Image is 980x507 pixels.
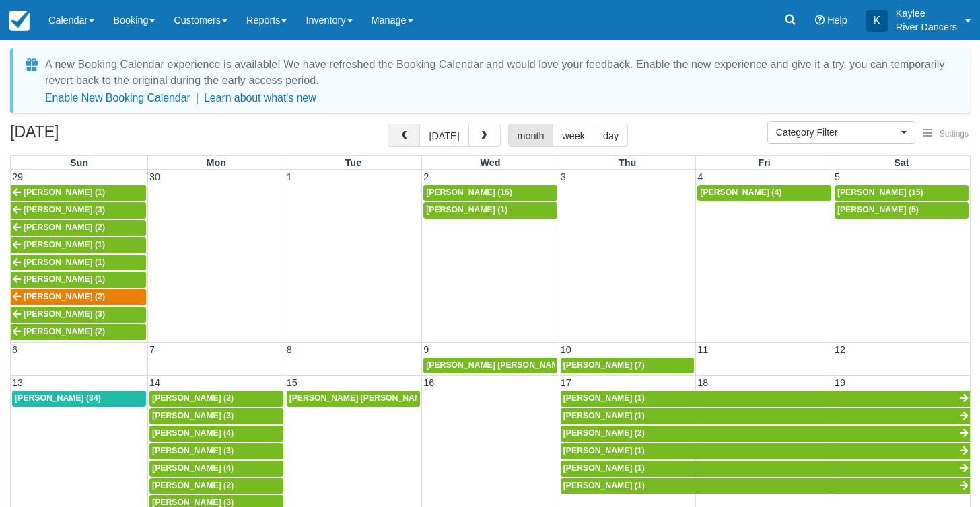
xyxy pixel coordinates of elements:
[422,377,435,388] span: 16
[152,411,234,420] span: [PERSON_NAME] (3)
[149,443,283,459] a: [PERSON_NAME] (3)
[152,428,234,438] span: [PERSON_NAME] (4)
[11,185,146,201] a: [PERSON_NAME] (1)
[594,124,628,147] button: day
[696,377,709,388] span: 18
[561,461,970,477] a: [PERSON_NAME] (1)
[285,171,293,182] span: 1
[152,498,234,507] span: [PERSON_NAME] (3)
[24,240,105,249] span: [PERSON_NAME] (1)
[204,92,316,104] a: Learn about what's new
[553,124,594,147] button: week
[419,124,468,147] button: [DATE]
[11,255,146,271] a: [PERSON_NAME] (1)
[758,157,770,168] span: Fri
[561,426,970,442] a: [PERSON_NAME] (2)
[24,274,105,284] span: [PERSON_NAME] (1)
[559,377,573,388] span: 17
[423,358,557,374] a: [PERSON_NAME] [PERSON_NAME] (9)
[827,15,847,26] span: Help
[561,408,970,424] a: [PERSON_NAME] (1)
[24,327,105,336] span: [PERSON_NAME] (2)
[697,185,831,201] a: [PERSON_NAME] (4)
[24,309,105,319] span: [PERSON_NAME] (3)
[563,446,645,455] span: [PERSON_NAME] (1)
[696,171,704,182] span: 4
[561,391,970,407] a: [PERSON_NAME] (1)
[833,344,847,355] span: 12
[915,124,977,144] button: Settings
[422,344,430,355] span: 9
[423,202,557,219] a: [PERSON_NAME] (1)
[11,272,146,288] a: [PERSON_NAME] (1)
[9,11,30,31] img: checkfront-main-nav-mini-logo.png
[426,360,579,370] span: [PERSON_NAME] [PERSON_NAME] (9)
[837,188,923,197] span: [PERSON_NAME] (15)
[11,344,19,355] span: 6
[11,237,146,253] a: [PERSON_NAME] (1)
[833,377,847,388] span: 19
[696,344,709,355] span: 11
[561,443,970,459] a: [PERSON_NAME] (1)
[207,157,227,168] span: Mon
[776,126,898,139] span: Category Filter
[508,124,554,147] button: month
[10,124,180,149] h2: [DATE]
[561,358,695,374] a: [PERSON_NAME] (7)
[837,205,919,214] span: [PERSON_NAME] (5)
[563,393,645,403] span: [PERSON_NAME] (1)
[24,223,105,232] span: [PERSON_NAME] (2)
[24,188,105,197] span: [PERSON_NAME] (1)
[940,129,969,139] span: Settings
[45,91,190,105] button: Enable New Booking Calendar
[480,157,500,168] span: Wed
[148,344,156,355] span: 7
[11,324,146,340] a: [PERSON_NAME] (2)
[287,391,421,407] a: [PERSON_NAME] [PERSON_NAME] (4)
[15,393,101,403] span: [PERSON_NAME] (34)
[345,157,362,168] span: Tue
[563,481,645,490] span: [PERSON_NAME] (1)
[70,157,88,168] span: Sun
[196,92,199,104] span: |
[148,171,162,182] span: 30
[148,377,162,388] span: 14
[149,408,283,424] a: [PERSON_NAME] (3)
[563,428,645,438] span: [PERSON_NAME] (2)
[24,205,105,214] span: [PERSON_NAME] (3)
[815,15,825,25] i: Help
[866,10,888,32] div: K
[896,20,957,34] p: River Dancers
[152,463,234,473] span: [PERSON_NAME] (4)
[894,157,909,168] span: Sat
[700,188,781,197] span: [PERSON_NAME] (4)
[423,185,557,201] a: [PERSON_NAME] (16)
[422,171,430,182] span: 2
[149,426,283,442] a: [PERSON_NAME] (4)
[149,461,283,477] a: [PERSON_NAME] (4)
[285,377,299,388] span: 15
[835,185,969,201] a: [PERSON_NAME] (15)
[767,121,915,144] button: Category Filter
[426,205,508,214] span: [PERSON_NAME] (1)
[833,171,841,182] span: 5
[149,391,283,407] a: [PERSON_NAME] (2)
[11,307,146,323] a: [PERSON_NAME] (3)
[835,202,969,219] a: [PERSON_NAME] (5)
[11,202,146,219] a: [PERSON_NAME] (3)
[559,171,567,182] span: 3
[11,377,24,388] span: 13
[152,393,234,403] span: [PERSON_NAME] (2)
[24,292,105,301] span: [PERSON_NAME] (2)
[559,344,573,355] span: 10
[11,171,24,182] span: 29
[563,463,645,473] span: [PERSON_NAME] (1)
[563,360,645,370] span: [PERSON_NAME] (7)
[426,188,512,197] span: [PERSON_NAME] (16)
[45,56,954,89] div: A new Booking Calendar experience is available! We have refreshed the Booking Calendar and would ...
[149,478,283,494] a: [PERSON_NAME] (2)
[24,258,105,267] span: [PERSON_NAME] (1)
[152,446,234,455] span: [PERSON_NAME] (3)
[896,7,957,20] p: Kaylee
[285,344,293,355] span: 8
